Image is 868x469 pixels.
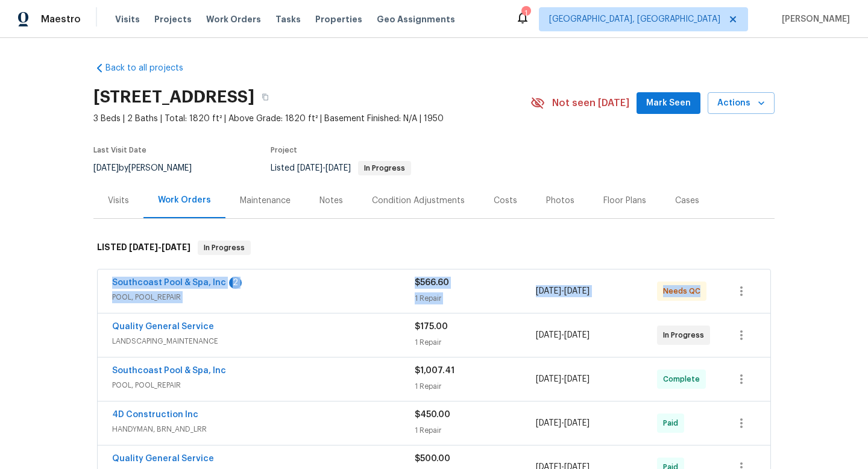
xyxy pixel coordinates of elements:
span: Not seen [DATE] [552,97,629,109]
div: Costs [494,195,517,207]
span: LANDSCAPING_MAINTENANCE [112,335,415,347]
span: In Progress [663,329,709,341]
span: - [297,164,351,172]
div: Notes [319,195,343,207]
span: Properties [315,13,362,25]
div: LISTED [DATE]-[DATE]In Progress [93,228,775,267]
span: [DATE] [129,243,158,251]
div: 1 Repair [415,336,536,348]
span: Maestro [41,13,81,25]
div: 1 [521,7,530,19]
a: Southcoast Pool & Spa, Inc [112,279,226,287]
span: In Progress [199,242,250,254]
a: 4D Construction Inc [112,411,198,419]
div: by [PERSON_NAME] [93,161,206,175]
span: [DATE] [564,331,590,339]
span: POOL, POOL_REPAIR [112,291,415,303]
span: $566.60 [415,279,449,287]
div: Photos [546,195,574,207]
span: $450.00 [415,411,450,419]
span: Work Orders [206,13,261,25]
span: $1,007.41 [415,367,454,375]
span: [DATE] [536,287,561,295]
span: - [129,243,190,251]
span: $175.00 [415,323,448,331]
div: Cases [675,195,699,207]
span: POOL, POOL_REPAIR [112,379,415,391]
span: [GEOGRAPHIC_DATA], [GEOGRAPHIC_DATA] [549,13,720,25]
span: [DATE] [536,331,561,339]
span: Mark Seen [646,96,691,111]
span: $500.00 [415,455,450,463]
h2: [STREET_ADDRESS] [93,91,254,103]
span: - [536,417,590,429]
span: Tasks [275,15,301,24]
span: [DATE] [536,375,561,383]
div: 1 Repair [415,424,536,436]
span: Needs QC [663,285,705,297]
a: Quality General Service [112,455,214,463]
span: Complete [663,373,705,385]
div: 1 Repair [415,292,536,304]
span: Listed [271,164,411,172]
span: Actions [717,96,765,111]
span: [DATE] [564,419,590,427]
span: - [536,285,590,297]
a: Quality General Service [112,323,214,331]
span: - [536,373,590,385]
div: Work Orders [158,194,211,206]
span: Geo Assignments [377,13,455,25]
button: Copy Address [254,86,276,108]
span: Last Visit Date [93,146,146,154]
span: [DATE] [564,287,590,295]
span: In Progress [359,165,410,172]
span: Paid [663,417,683,429]
span: [DATE] [162,243,190,251]
div: 1 Repair [415,380,536,392]
div: Visits [108,195,129,207]
span: Projects [154,13,192,25]
div: Condition Adjustments [372,195,465,207]
button: Mark Seen [637,92,700,115]
span: [DATE] [325,164,351,172]
span: 3 Beds | 2 Baths | Total: 1820 ft² | Above Grade: 1820 ft² | Basement Finished: N/A | 1950 [93,113,530,125]
span: HANDYMAN, BRN_AND_LRR [112,423,415,435]
span: [PERSON_NAME] [777,13,850,25]
div: 2 [229,277,242,289]
span: [DATE] [536,419,561,427]
span: Project [271,146,297,154]
button: Actions [708,92,775,115]
h6: LISTED [97,241,190,255]
div: Maintenance [240,195,291,207]
a: Back to all projects [93,62,209,74]
span: [DATE] [297,164,322,172]
a: Southcoast Pool & Spa, Inc [112,367,226,375]
span: [DATE] [564,375,590,383]
div: Floor Plans [603,195,646,207]
span: Visits [115,13,140,25]
span: [DATE] [93,164,119,172]
span: - [536,329,590,341]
